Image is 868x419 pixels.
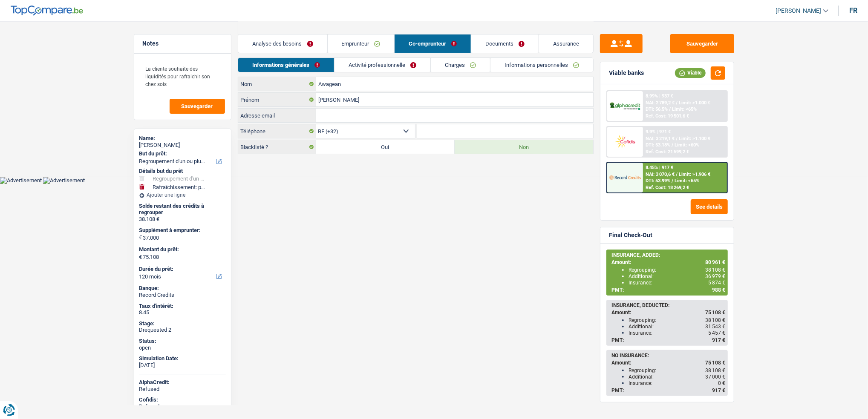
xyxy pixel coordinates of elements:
div: Regrouping: [629,317,725,323]
span: / [672,142,673,148]
span: Limit: >1.000 € [679,100,710,106]
img: AlphaCredit [609,101,641,111]
span: 38 108 € [705,317,725,323]
div: Amount: [611,360,725,366]
div: INSURANCE, DEDUCTED: [611,302,725,308]
span: Limit: <65% [672,106,697,112]
div: Stage: [139,320,226,327]
div: PMT: [611,337,725,343]
div: Taux d'intérêt: [139,303,226,310]
div: Banque: [139,285,226,292]
span: 80 961 € [705,259,725,265]
h5: Notes [143,40,222,47]
label: Téléphone [238,124,316,138]
div: Name: [139,135,226,142]
span: € [139,234,142,241]
span: 37 000 € [705,374,725,380]
div: Drequested 2 [139,327,226,333]
div: 8.45 [139,309,226,316]
a: Assurance [539,34,593,53]
a: [PERSON_NAME] [769,4,828,18]
div: Insurance: [629,280,725,286]
a: Charges [431,58,490,72]
img: Cofidis [609,134,641,149]
div: [DATE] [139,362,226,369]
div: fr [849,6,857,14]
span: 5 457 € [708,330,725,336]
label: Prénom [238,93,316,106]
span: 5 874 € [708,280,725,286]
span: 0 € [718,380,725,386]
label: Non [455,140,593,154]
span: / [672,178,673,184]
div: Additional: [629,324,725,330]
div: Final Check-Out [609,232,652,239]
label: Oui [316,140,455,154]
div: Additional: [629,374,725,380]
div: AlphaCredit: [139,379,226,386]
div: PMT: [611,387,725,393]
img: Advertisement [43,177,85,184]
span: 38 108 € [705,267,725,273]
span: Limit: >1.100 € [679,136,710,141]
span: / [669,106,671,112]
a: Co-emprunteur [395,34,471,53]
a: Emprunteur [328,34,395,53]
div: Additional: [629,273,725,279]
input: 401020304 [417,124,593,138]
label: Adresse email [238,109,316,122]
div: Refused [139,386,226,393]
span: 38 108 € [705,367,725,373]
div: open [139,344,226,351]
div: Détails but du prêt [139,168,226,175]
a: Informations personnelles [490,58,593,72]
span: 988 € [712,287,725,293]
a: Informations générales [238,58,334,72]
span: NAI: 2 789,2 € [646,100,675,106]
div: Record Credits [139,292,226,298]
div: Cofidis: [139,396,226,403]
span: / [676,136,678,141]
label: Montant du prêt: [139,246,224,253]
span: DTI: 56.5% [646,106,668,112]
span: € [139,254,142,261]
a: Activité professionnelle [335,58,430,72]
span: NAI: 3 219,1 € [646,136,675,141]
div: Ref. Cost: 19 501,6 € [646,113,689,119]
div: Insurance: [629,380,725,386]
span: 75 108 € [705,360,725,366]
span: 917 € [712,387,725,393]
span: Limit: <60% [675,142,699,148]
div: Ref. Cost: 18 269,2 € [646,185,689,190]
div: Ref. Cost: 21 599,2 € [646,149,689,155]
div: Regrouping: [629,267,725,273]
span: 917 € [712,337,725,343]
div: 8.45% | 917 € [646,165,673,170]
span: 31 543 € [705,324,725,330]
div: Simulation Date: [139,355,226,362]
span: DTI: 53.18% [646,142,670,148]
span: 36 979 € [705,273,725,279]
div: Solde restant des crédits à regrouper [139,203,226,216]
div: [PERSON_NAME] [139,142,226,149]
span: / [676,100,678,106]
label: Nom [238,77,316,91]
label: But du prêt: [139,150,224,157]
span: NAI: 3 070,6 € [646,172,675,177]
div: Viable banks [609,69,644,77]
div: Insurance: [629,330,725,336]
button: Sauvegarder [670,34,734,53]
div: 8.99% | 937 € [646,93,673,99]
div: Amount: [611,310,725,316]
label: Supplément à emprunter: [139,227,224,234]
div: INSURANCE, ADDED: [611,252,725,258]
div: 9.9% | 971 € [646,129,671,135]
span: Sauvegarder [182,103,213,109]
span: DTI: 53.99% [646,178,670,184]
label: Durée du prêt: [139,266,224,273]
div: Refused [139,403,226,410]
div: Viable [675,68,706,77]
div: PMT: [611,287,725,293]
button: See details [691,199,728,214]
label: Blacklisté ? [238,140,316,154]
